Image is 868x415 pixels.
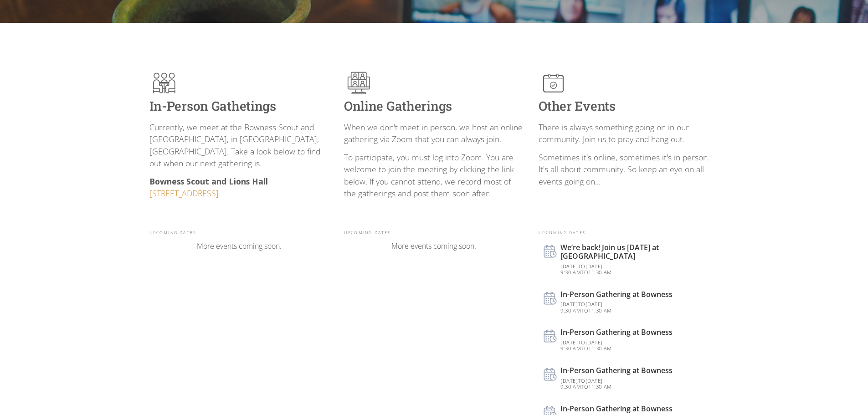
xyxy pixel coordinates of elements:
[560,383,581,390] div: 9:30 am
[539,321,719,359] a: In-Person Gathering at Bowness[DATE]to[DATE]9:30 amto11:30 am
[344,121,524,145] p: When we don't meet in person, we host an online gathering via Zoom that you can always join.
[560,301,578,307] div: [DATE]
[539,359,719,397] a: In-Person Gathering at Bowness[DATE]to[DATE]9:30 amto11:30 am
[560,243,713,261] div: We’re back! Join us [DATE] at [GEOGRAPHIC_DATA]
[560,339,578,346] div: [DATE]
[539,236,719,283] a: We’re back! Join us [DATE] at [GEOGRAPHIC_DATA][DATE]to[DATE]9:30 amto11:30 am
[154,241,325,251] div: More events coming soon.
[149,176,268,187] strong: Bowness Scout and Lions Hall
[539,231,719,235] div: Upcoming Dates
[578,377,586,384] div: to
[578,263,586,270] div: to
[578,339,586,346] div: to
[539,98,719,114] h3: Other Events
[344,98,524,114] h3: Online Gatherings
[588,383,611,390] div: 11:30 am
[539,151,719,187] p: Sometimes it's online, sometimes it's in person. It's all about community. So keep an eye on all ...
[560,328,713,337] div: In-Person Gathering at Bowness
[149,188,219,199] a: [STREET_ADDRESS]
[560,263,578,270] div: [DATE]
[586,301,603,307] div: [DATE]
[560,405,713,413] div: In-Person Gathering at Bowness
[539,283,719,321] a: In-Person Gathering at Bowness[DATE]to[DATE]9:30 amto11:30 am
[349,241,519,251] div: More events coming soon.
[586,339,603,346] div: [DATE]
[149,121,329,169] p: Currently, we meet at the Bowness Scout and [GEOGRAPHIC_DATA], in [GEOGRAPHIC_DATA], [GEOGRAPHIC_...
[581,383,588,390] div: to
[560,345,581,352] div: 9:30 am
[586,263,603,270] div: [DATE]
[578,301,586,307] div: to
[539,121,719,145] p: There is always something going on in our community. Join us to pray and hang out.
[581,307,588,314] div: to
[344,231,524,235] div: Upcoming Dates
[560,377,578,384] div: [DATE]
[588,269,611,276] div: 11:30 am
[588,307,611,314] div: 11:30 am
[581,345,588,352] div: to
[149,231,329,235] div: Upcoming Dates
[581,269,588,276] div: to
[149,98,329,114] h3: In-Person Gathetings
[586,377,603,384] div: [DATE]
[588,345,611,352] div: 11:30 am
[560,366,713,375] div: In-Person Gathering at Bowness
[560,307,581,314] div: 9:30 am
[560,290,713,299] div: In-Person Gathering at Bowness
[344,151,524,200] p: To participate, you must log into Zoom. You are welcome to join the meeting by clicking the link ...
[560,269,581,276] div: 9:30 am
